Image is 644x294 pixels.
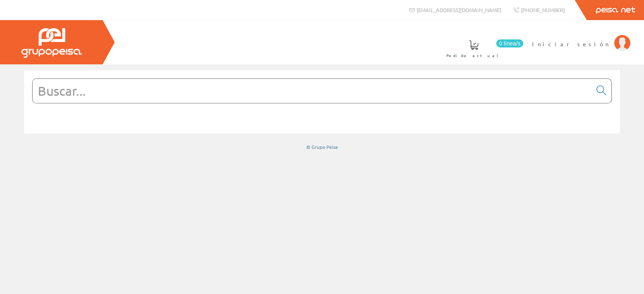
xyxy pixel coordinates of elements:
[24,144,620,150] div: © Grupo Peisa
[532,33,630,41] a: Iniciar sesión
[417,6,501,13] span: [EMAIL_ADDRESS][DOMAIN_NAME]
[521,6,565,13] span: [PHONE_NUMBER]
[496,39,523,47] span: 0 línea/s
[532,40,610,48] span: Iniciar sesión
[446,51,501,60] span: Pedido actual
[33,79,592,103] input: Buscar...
[21,28,82,58] img: Grupo Peisa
